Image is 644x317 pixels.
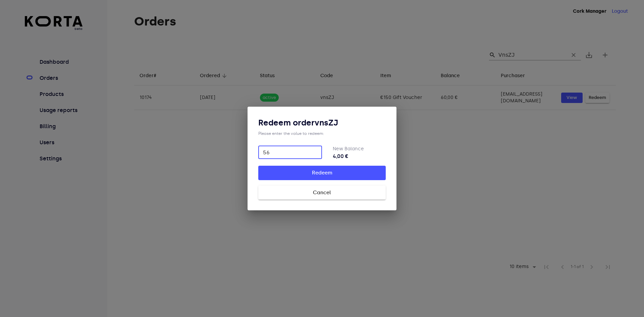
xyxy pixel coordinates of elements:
[258,117,386,128] h3: Redeem order vnsZJ
[269,188,375,197] span: Cancel
[333,152,386,160] strong: 4,00 €
[333,146,364,152] label: New Balance
[258,131,386,136] div: Please enter the value to redeem:
[258,186,386,200] button: Cancel
[269,168,375,177] span: Redeem
[258,166,386,180] button: Redeem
